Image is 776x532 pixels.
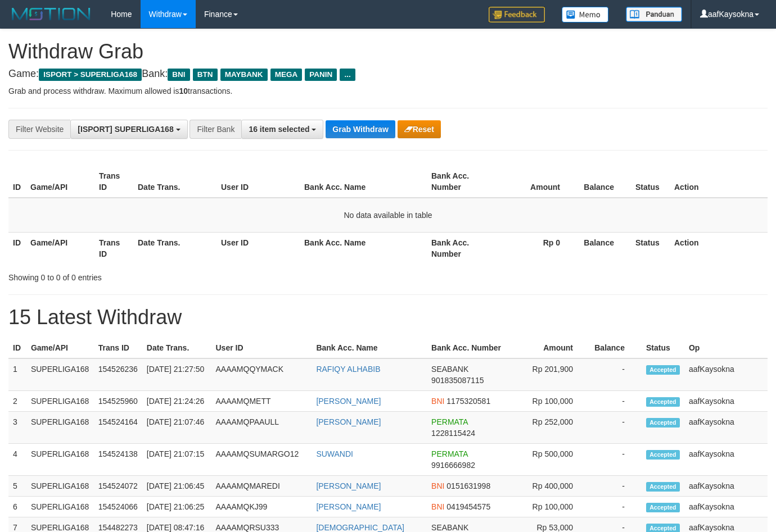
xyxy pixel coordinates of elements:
span: BTN [193,69,218,81]
th: ID [8,166,26,198]
td: - [590,476,642,497]
th: Bank Acc. Number [427,338,518,358]
th: Action [670,166,768,198]
span: Accepted [646,365,680,375]
th: Action [670,232,768,264]
td: [DATE] 21:07:15 [142,444,211,476]
td: SUPERLIGA168 [26,444,94,476]
span: BNI [431,481,444,490]
span: MAYBANK [220,69,268,81]
th: Balance [590,338,642,358]
h4: Game: Bank: [8,69,768,80]
td: AAAAMQKJ99 [211,497,312,517]
a: [PERSON_NAME] [316,397,381,406]
strong: 10 [179,87,188,96]
span: Accepted [646,397,680,407]
td: - [590,358,642,391]
th: Date Trans. [133,166,216,198]
td: SUPERLIGA168 [26,412,94,444]
th: ID [8,338,26,358]
img: Button%20Memo.svg [562,7,609,22]
span: Copy 0419454575 to clipboard [446,502,490,511]
td: SUPERLIGA168 [26,391,94,412]
th: Amount [495,166,577,198]
th: Status [642,338,684,358]
span: Copy 1175320581 to clipboard [446,397,490,406]
button: Reset [398,120,441,138]
td: aafKaysokna [684,391,768,412]
th: Bank Acc. Name [300,232,427,264]
a: SUWANDI [316,449,353,458]
th: Trans ID [94,338,142,358]
th: Bank Acc. Name [300,166,427,198]
td: - [590,412,642,444]
td: Rp 100,000 [518,497,590,517]
td: SUPERLIGA168 [26,497,94,517]
td: 154525960 [94,391,142,412]
td: 154524066 [94,497,142,517]
th: Game/API [26,338,94,358]
td: 5 [8,476,26,497]
td: Rp 201,900 [518,358,590,391]
td: 6 [8,497,26,517]
th: Date Trans. [133,232,216,264]
span: SEABANK [431,365,468,374]
img: Feedback.jpg [489,7,545,22]
span: ISPORT > SUPERLIGA168 [39,69,142,81]
span: MEGA [270,69,303,81]
a: RAFIQY ALHABIB [316,365,380,374]
th: Trans ID [94,232,133,264]
span: PERMATA [431,449,468,458]
a: [PERSON_NAME] [316,417,381,426]
th: Status [631,166,670,198]
span: Accepted [646,418,680,428]
div: Filter Bank [190,120,241,139]
td: aafKaysokna [684,412,768,444]
span: PERMATA [431,417,468,426]
th: Game/API [26,166,94,198]
th: Bank Acc. Number [427,166,495,198]
td: [DATE] 21:07:46 [142,412,211,444]
span: 16 item selected [249,125,309,134]
td: 154524072 [94,476,142,497]
td: AAAAMQPAAULL [211,412,312,444]
td: No data available in table [8,198,768,233]
th: User ID [216,232,300,264]
td: aafKaysokna [684,358,768,391]
th: Bank Acc. Name [312,338,427,358]
td: aafKaysokna [684,444,768,476]
td: AAAAMQSUMARGO12 [211,444,312,476]
button: Grab Withdraw [326,120,395,138]
td: 154524138 [94,444,142,476]
th: Game/API [26,232,94,264]
button: [ISPORT] SUPERLIGA168 [70,120,187,139]
span: Accepted [646,482,680,492]
th: Bank Acc. Number [427,232,495,264]
span: BNI [431,502,444,511]
td: [DATE] 21:24:26 [142,391,211,412]
td: [DATE] 21:06:45 [142,476,211,497]
th: Rp 0 [495,232,577,264]
div: Showing 0 to 0 of 0 entries [8,267,315,283]
span: Copy 0151631998 to clipboard [446,481,490,490]
span: Copy 1228115424 to clipboard [431,429,475,438]
td: - [590,444,642,476]
td: Rp 500,000 [518,444,590,476]
th: User ID [216,166,300,198]
th: Date Trans. [142,338,211,358]
th: Trans ID [94,166,133,198]
button: 16 item selected [241,120,323,139]
td: aafKaysokna [684,497,768,517]
span: SEABANK [431,523,468,532]
td: 154526236 [94,358,142,391]
span: Accepted [646,450,680,460]
td: Rp 252,000 [518,412,590,444]
td: SUPERLIGA168 [26,358,94,391]
th: User ID [211,338,312,358]
img: MOTION_logo.png [8,6,94,22]
td: - [590,391,642,412]
th: Amount [518,338,590,358]
a: [PERSON_NAME] [316,481,381,490]
span: ... [340,69,355,81]
td: aafKaysokna [684,476,768,497]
